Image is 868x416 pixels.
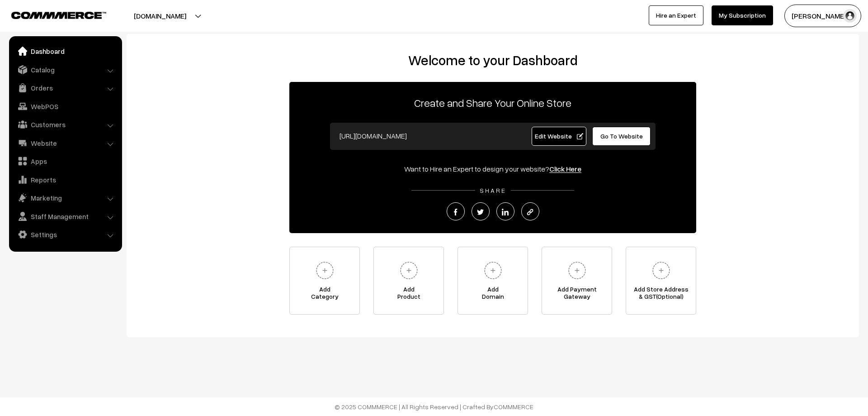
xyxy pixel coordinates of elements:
img: plus.svg [481,258,505,283]
span: Add Domain [458,286,528,304]
p: Create and Share Your Online Store [289,95,696,111]
img: plus.svg [396,258,421,283]
a: Catalog [11,62,119,78]
a: WebPOS [11,98,119,115]
a: Orders [11,80,119,96]
a: Hire an Expert [649,5,703,25]
span: SHARE [475,186,511,194]
a: COMMMERCE [494,403,533,411]
img: plus.svg [649,258,674,283]
img: plus.svg [312,258,337,283]
a: AddDomain [458,247,528,315]
button: [PERSON_NAME] [784,5,861,27]
a: Customers [11,116,119,133]
a: Add Store Address& GST(Optional) [626,247,696,315]
img: plus.svg [565,258,590,283]
img: COMMMERCE [11,12,106,19]
div: Want to Hire an Expert to design your website? [289,163,696,174]
span: Add Category [290,286,359,304]
a: My Subscription [712,5,773,25]
a: Apps [11,153,119,169]
a: Website [11,135,119,151]
a: COMMMERCE [11,9,90,20]
h2: Welcome to your Dashboard [136,52,850,68]
a: Marketing [11,190,119,206]
a: Go To Website [592,127,651,146]
button: [DOMAIN_NAME] [102,5,218,27]
span: Go To Website [600,132,643,140]
span: Edit Website [535,132,583,140]
a: AddProduct [373,247,444,315]
a: Add PaymentGateway [542,247,612,315]
span: Add Payment Gateway [542,286,612,304]
a: Dashboard [11,43,119,59]
a: Edit Website [532,127,587,146]
a: Click Here [549,164,581,173]
img: user [843,9,857,23]
a: Staff Management [11,208,119,225]
a: AddCategory [289,247,360,315]
span: Add Product [374,286,443,304]
span: Add Store Address & GST(Optional) [626,286,696,304]
a: Reports [11,172,119,188]
a: Settings [11,226,119,243]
